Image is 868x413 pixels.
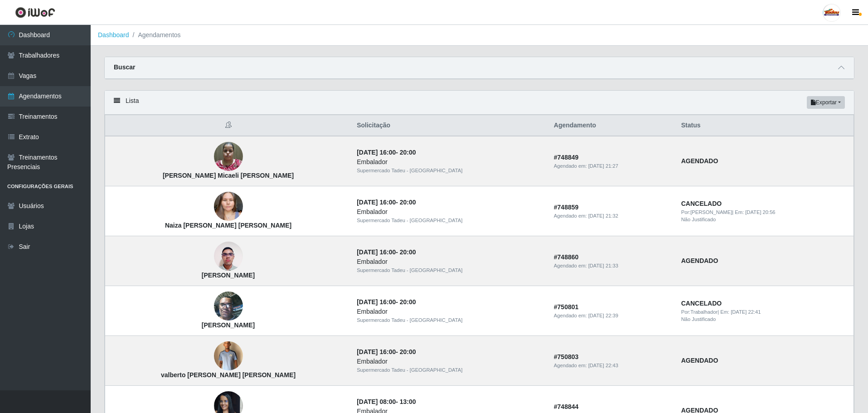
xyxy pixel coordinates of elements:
div: Agendado em: [554,262,670,270]
time: [DATE] 22:43 [588,363,618,368]
strong: - [357,199,416,206]
div: | Em: [681,308,848,316]
div: Agendado em: [554,362,670,369]
div: Supermercado Tadeu - [GEOGRAPHIC_DATA] [357,267,543,274]
strong: # 748860 [554,253,579,261]
time: [DATE] 16:00 [357,199,396,206]
strong: [PERSON_NAME] [202,321,255,329]
div: Não Justificado [681,316,848,323]
div: Supermercado Tadeu - [GEOGRAPHIC_DATA] [357,316,543,324]
time: [DATE] 16:00 [357,348,396,355]
strong: CANCELADO [681,200,722,207]
div: Embalador [357,257,543,267]
button: Exportar [807,96,845,109]
strong: # 750801 [554,303,579,311]
time: 13:00 [400,398,416,405]
div: Agendado em: [554,312,670,320]
span: Por: [PERSON_NAME] [681,209,732,215]
time: 20:00 [400,149,416,156]
strong: # 748849 [554,154,579,161]
time: [DATE] 22:39 [588,313,618,318]
strong: [PERSON_NAME] [202,272,255,279]
div: Embalador [357,307,543,316]
div: Supermercado Tadeu - [GEOGRAPHIC_DATA] [357,217,543,224]
strong: Naiza [PERSON_NAME] [PERSON_NAME] [165,222,291,229]
strong: Buscar [114,63,135,71]
th: Agendamento [548,115,676,136]
span: Por: Trabalhador [681,309,718,315]
time: 20:00 [400,298,416,306]
div: Supermercado Tadeu - [GEOGRAPHIC_DATA] [357,366,543,374]
strong: # 748859 [554,204,579,211]
div: Agendado em: [554,212,670,220]
time: 20:00 [400,199,416,206]
div: | Em: [681,209,848,216]
div: Lista [105,91,854,115]
strong: - [357,248,416,256]
li: Agendamentos [129,30,181,40]
strong: [PERSON_NAME] Micaeli [PERSON_NAME] [163,172,294,179]
strong: - [357,298,416,306]
time: 20:00 [400,348,416,355]
strong: # 748844 [554,403,579,410]
div: Embalador [357,207,543,217]
strong: valberto [PERSON_NAME] [PERSON_NAME] [161,371,296,379]
th: Solicitação [351,115,548,136]
div: Supermercado Tadeu - [GEOGRAPHIC_DATA] [357,167,543,175]
strong: # 750803 [554,353,579,360]
time: [DATE] 16:00 [357,298,396,306]
div: Embalador [357,157,543,167]
strong: - [357,149,416,156]
img: Elinaldo Pereira Baltar [214,287,243,326]
div: Não Justificado [681,216,848,224]
img: Vinicius Ferreira Silva [214,237,243,276]
strong: AGENDADO [681,357,718,364]
a: Dashboard [98,31,129,39]
div: Agendado em: [554,162,670,170]
img: Naiza Oliveira Cavalcante [214,187,243,226]
time: [DATE] 21:32 [588,213,618,219]
time: [DATE] 16:00 [357,149,396,156]
time: [DATE] 21:33 [588,263,618,268]
strong: CANCELADO [681,300,722,307]
img: valberto Diogo Da Silva Gomes [214,337,243,375]
time: [DATE] 22:41 [731,309,761,315]
time: [DATE] 20:56 [745,209,775,215]
time: [DATE] 08:00 [357,398,396,405]
strong: AGENDADO [681,257,718,264]
time: 20:00 [400,248,416,256]
img: Mayla Micaeli Santos Silva [214,137,243,176]
div: Embalador [357,357,543,366]
th: Status [676,115,854,136]
strong: AGENDADO [681,157,718,165]
strong: - [357,398,416,405]
time: [DATE] 21:27 [588,163,618,169]
img: CoreUI Logo [15,7,55,18]
time: [DATE] 16:00 [357,248,396,256]
strong: - [357,348,416,355]
nav: breadcrumb [91,25,868,46]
